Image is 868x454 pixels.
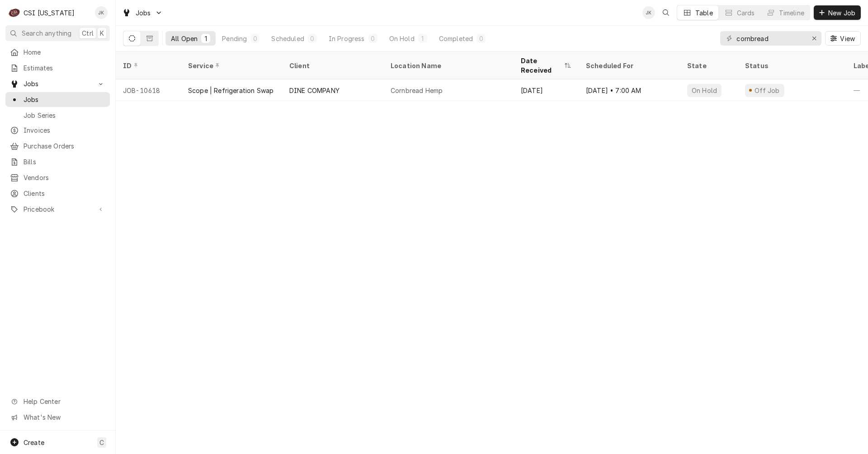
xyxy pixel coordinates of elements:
[5,170,110,185] a: Vendors
[514,79,579,101] div: [DATE]
[370,34,376,43] div: 0
[82,28,94,38] span: Ctrl
[687,61,731,70] div: State
[24,204,92,214] span: Pricebook
[24,397,104,406] span: Help Center
[5,45,110,60] a: Home
[826,8,857,18] span: New Job
[310,34,315,43] div: 0
[779,8,804,18] div: Timeline
[136,8,151,18] span: Jobs
[391,61,505,70] div: Location Name
[5,394,110,409] a: Go to Help Center
[5,139,110,153] a: Purchase Orders
[642,6,655,19] div: Jeff Kuehl's Avatar
[24,47,105,57] span: Home
[95,6,108,19] div: Jeff Kuehl's Avatar
[478,34,484,43] div: 0
[736,31,804,46] input: Keyword search
[118,5,166,20] a: Go to Jobs
[24,141,105,151] span: Purchase Orders
[659,5,673,20] button: Open search
[188,61,273,70] div: Service
[24,8,75,18] div: CSI [US_STATE]
[753,86,781,95] div: Off Job
[5,60,110,75] a: Estimates
[289,61,374,70] div: Client
[691,86,718,95] div: On Hold
[5,123,110,138] a: Invoices
[222,34,247,43] div: Pending
[745,61,837,70] div: Status
[439,34,473,43] div: Completed
[252,34,258,43] div: 0
[5,76,110,91] a: Go to Jobs
[171,34,198,43] div: All Open
[391,86,443,95] div: Cornbread Hemp
[5,108,110,123] a: Job Series
[838,34,857,43] span: View
[586,61,671,70] div: Scheduled For
[24,157,105,167] span: Bills
[100,28,104,38] span: K
[116,79,181,101] div: JOB-10618
[203,34,208,43] div: 1
[99,438,104,447] span: C
[123,61,172,70] div: ID
[329,34,365,43] div: In Progress
[8,6,21,19] div: C
[814,5,861,20] button: New Job
[825,31,861,46] button: View
[695,8,713,18] div: Table
[95,6,108,19] div: JK
[24,189,105,198] span: Clients
[389,34,415,43] div: On Hold
[737,8,755,18] div: Cards
[807,31,821,46] button: Erase input
[188,86,274,95] div: Scope | Refrigeration Swap
[24,111,105,120] span: Job Series
[24,173,105,182] span: Vendors
[24,95,105,104] span: Jobs
[420,34,425,43] div: 1
[8,6,21,19] div: CSI Kentucky's Avatar
[642,6,655,19] div: JK
[24,439,44,446] span: Create
[5,186,110,201] a: Clients
[22,28,71,38] span: Search anything
[5,410,110,425] a: Go to What's New
[24,412,104,422] span: What's New
[5,202,110,217] a: Go to Pricebook
[5,92,110,107] a: Jobs
[289,86,340,95] div: DINE COMPANY
[271,34,304,43] div: Scheduled
[5,154,110,169] a: Bills
[521,56,562,75] div: Date Received
[24,125,105,135] span: Invoices
[579,79,680,101] div: [DATE] • 7:00 AM
[24,63,105,73] span: Estimates
[24,79,92,88] span: Jobs
[5,25,110,41] button: Search anythingCtrlK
